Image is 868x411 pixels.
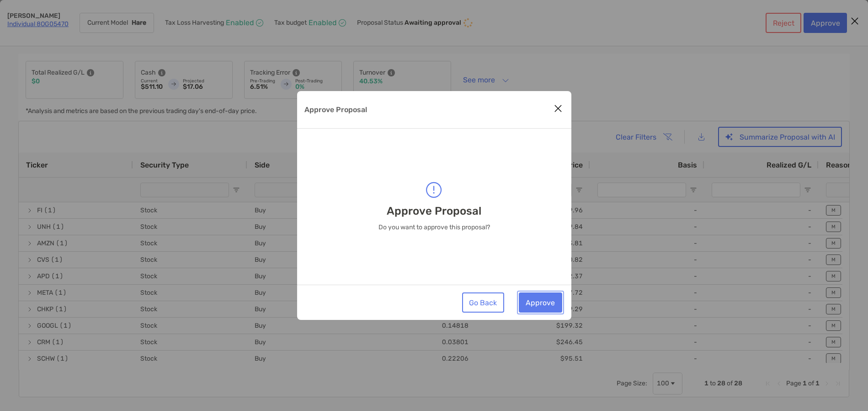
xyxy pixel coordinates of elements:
div: Approve Proposal [297,91,571,320]
button: Approve [519,292,562,313]
p: Do you want to approve this proposal? [378,224,490,231]
p: Approve Proposal [304,104,367,115]
button: Go Back [462,292,504,313]
button: Close modal [551,102,565,116]
p: Approve Proposal [387,205,481,217]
